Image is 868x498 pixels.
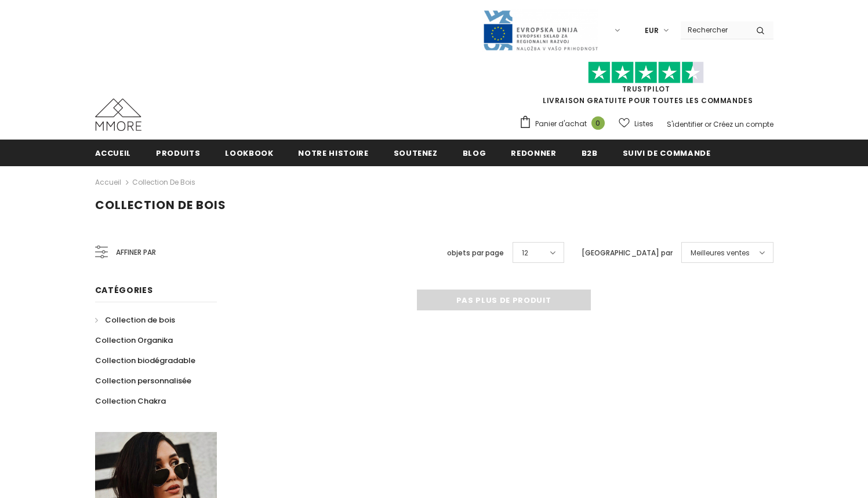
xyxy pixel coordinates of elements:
[95,375,191,386] span: Collection personnalisée
[582,247,673,259] label: [GEOGRAPHIC_DATA] par
[105,314,175,325] span: Collection de bois
[463,148,486,159] span: Blog
[116,246,156,259] span: Affiner par
[95,371,191,391] a: Collection personnalisée
[582,140,598,166] a: B2B
[447,247,504,259] label: objets par page
[95,98,141,131] img: Cas MMORE
[225,140,273,166] a: Lookbook
[482,9,598,52] img: Javni Razpis
[225,148,273,159] span: Lookbook
[95,148,132,159] span: Accueil
[511,140,556,166] a: Redonner
[582,148,598,159] span: B2B
[394,148,438,159] span: soutenez
[588,61,704,84] img: Faites confiance aux étoiles pilotes
[95,197,226,213] span: Collection de bois
[298,140,368,166] a: Notre histoire
[623,140,711,166] a: Suivi de commande
[482,25,598,35] a: Javni Razpis
[623,148,711,159] span: Suivi de commande
[667,119,703,129] a: S'identifier
[298,148,368,159] span: Notre histoire
[691,247,750,259] span: Meilleures ventes
[95,175,121,189] a: Accueil
[622,84,670,94] a: TrustPilot
[394,140,438,166] a: soutenez
[645,25,659,36] span: EUR
[156,148,200,159] span: Produits
[95,330,173,350] a: Collection Organika
[634,118,653,130] span: Listes
[591,116,605,130] span: 0
[95,284,153,296] span: Catégories
[681,21,747,38] input: Search Site
[95,391,166,411] a: Collection Chakra
[156,140,200,166] a: Produits
[132,177,195,187] a: Collection de bois
[95,140,132,166] a: Accueil
[511,148,556,159] span: Redonner
[619,113,653,134] a: Listes
[519,67,773,105] span: LIVRAISON GRATUITE POUR TOUTES LES COMMANDES
[95,350,195,371] a: Collection biodégradable
[95,396,166,407] span: Collection Chakra
[463,140,486,166] a: Blog
[519,115,611,133] a: Panier d'achat 0
[522,247,528,259] span: 12
[535,118,587,130] span: Panier d'achat
[95,310,175,330] a: Collection de bois
[95,355,195,366] span: Collection biodégradable
[713,119,773,129] a: Créez un compte
[95,335,173,346] span: Collection Organika
[704,119,711,129] span: or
